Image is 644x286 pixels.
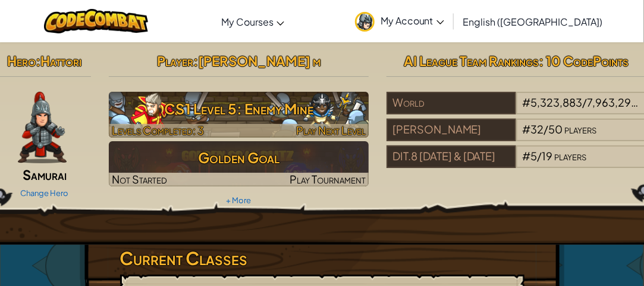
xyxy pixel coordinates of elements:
span: : [193,52,198,69]
span: 32 [530,122,544,136]
span: : [36,52,40,69]
a: Play Next Level [109,92,369,138]
span: 5 [530,149,537,163]
span: players [564,122,596,136]
span: Play Next Level [296,123,366,137]
span: players [554,149,586,163]
span: / [544,122,548,136]
span: Play Tournament [290,172,366,186]
a: My Account [349,2,450,40]
div: [PERSON_NAME] [387,119,516,141]
div: World [387,92,516,114]
span: 5,323,883 [530,95,582,109]
a: My Courses [215,5,290,38]
img: Golden Goal [109,141,369,186]
img: CS1 Level 5: Enemy Mine [109,92,369,138]
span: : 10 CodePoints [539,52,629,69]
h3: Current Classes [120,245,524,272]
img: CodeCombat logo [44,9,148,33]
span: 19 [542,149,552,163]
span: # [522,95,530,109]
h3: CS1 Level 5: Enemy Mine [109,95,369,122]
span: English ([GEOGRAPHIC_DATA]) [463,15,603,28]
span: My Courses [221,15,274,28]
div: DIT.8 [DATE] & [DATE] [387,145,516,168]
a: English ([GEOGRAPHIC_DATA]) [457,5,609,38]
h3: Golden Goal [109,144,369,171]
span: 7,963,292 [587,95,638,109]
span: # [522,149,530,163]
span: My Account [381,14,444,27]
span: [PERSON_NAME] m [198,52,321,69]
span: Hattori [40,52,81,69]
a: Change Hero [20,188,68,198]
img: avatar [355,12,375,32]
span: Samurai [23,166,67,183]
span: Hero [7,52,36,69]
span: Player [157,52,193,69]
img: samurai.pose.png [18,92,67,163]
span: AI League Team Rankings [404,52,539,69]
span: # [522,122,530,136]
span: Levels Completed: 3 [112,123,204,137]
span: 50 [548,122,563,136]
span: / [582,95,587,109]
span: / [537,149,542,163]
a: Golden GoalNot StartedPlay Tournament [109,141,369,186]
a: + More [226,195,251,205]
span: Not Started [112,172,167,186]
